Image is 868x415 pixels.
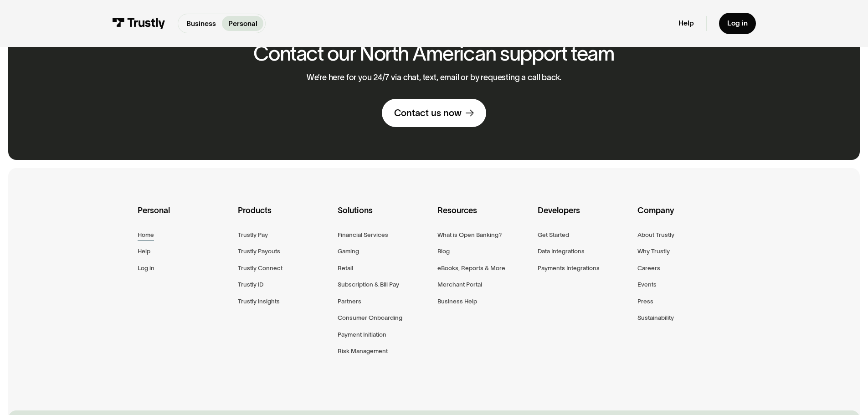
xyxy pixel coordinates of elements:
a: Payment Initiation [338,329,386,340]
a: Log in [138,263,154,273]
a: Gaming [338,246,359,256]
a: Log in [719,13,756,34]
div: Solutions [338,204,430,230]
div: Log in [727,19,748,28]
a: Business [180,16,222,31]
a: Risk Management [338,346,388,356]
div: Resources [437,204,530,230]
div: Company [637,204,730,230]
a: Consumer Onboarding [338,313,402,323]
a: Sustainability [637,313,674,323]
a: Subscription & Bill Pay [338,279,399,290]
a: Trustly Payouts [238,246,280,256]
p: Personal [228,18,257,29]
a: Get Started [538,230,569,240]
a: Events [637,279,657,290]
a: Trustly Insights [238,296,280,307]
img: Trustly Logo [112,18,165,29]
a: Personal [222,16,263,31]
a: Contact us now [382,99,486,127]
a: Home [138,230,154,240]
a: Trustly Pay [238,230,268,240]
a: Financial Services [338,230,388,240]
a: Payments Integrations [538,263,600,273]
a: Data Integrations [538,246,585,256]
a: Careers [637,263,660,273]
a: What is Open Banking? [437,230,502,240]
div: Products [238,204,330,230]
p: We’re here for you 24/7 via chat, text, email or by requesting a call back. [307,73,562,83]
a: Why Trustly [637,246,670,256]
a: Press [637,296,653,307]
a: Retail [338,263,353,273]
a: Trustly ID [238,279,263,290]
a: Partners [338,296,361,307]
div: Personal [138,204,230,230]
h2: Contact our North American support team [253,42,615,65]
a: Help [138,246,150,256]
a: Merchant Portal [437,279,482,290]
p: Business [186,18,216,29]
a: Help [678,19,694,28]
div: Contact us now [394,107,462,119]
a: Trustly Connect [238,263,282,273]
a: Blog [437,246,450,256]
a: eBooks, Reports & More [437,263,505,273]
a: About Trustly [637,230,674,240]
div: Developers [538,204,630,230]
a: Business Help [437,296,477,307]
